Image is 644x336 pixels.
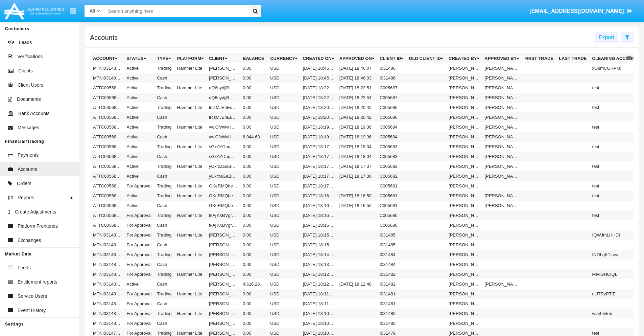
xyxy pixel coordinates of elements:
[377,250,406,260] td: I031484
[446,161,482,171] td: [PERSON_NAME]
[267,260,300,269] td: USD
[154,201,174,210] td: Cash
[267,93,300,103] td: USD
[377,152,406,161] td: C005683
[482,93,522,103] td: [PERSON_NAME]
[15,208,56,216] span: Create Adjustments
[154,181,174,191] td: Trading
[206,220,240,230] td: tkAjYXBVgfdKrMp
[556,53,589,64] th: Last Trade
[446,83,482,93] td: [PERSON_NAME]
[267,279,300,289] td: USD
[300,152,337,161] td: [DATE] 18:17:56
[124,240,154,250] td: For Approval
[377,103,406,112] td: C005686
[482,161,522,171] td: [PERSON_NAME]
[446,122,482,132] td: [PERSON_NAME]
[300,103,337,112] td: [DATE] 18:20:36
[18,124,39,131] span: Messages
[267,171,300,181] td: USD
[154,260,174,269] td: Cash
[377,73,406,83] td: I031486
[17,96,41,103] span: Documents
[300,122,337,132] td: [DATE] 18:19:30
[174,161,206,171] td: Hammer Lite
[240,161,267,171] td: 0.00
[240,240,267,250] td: 0.00
[446,63,482,73] td: [PERSON_NAME]
[18,110,50,117] span: Bank Accounts
[240,269,267,279] td: 0.00
[124,279,154,289] td: Active
[377,122,406,132] td: C005684
[267,142,300,152] td: USD
[482,63,522,73] td: [PERSON_NAME]
[377,93,406,103] td: C005687
[337,112,377,122] td: [DATE] 18:20:42
[17,53,43,60] span: Verifications
[206,201,240,210] td: GKeRMQbexmgOQPA
[267,63,300,73] td: USD
[300,260,337,269] td: [DATE] 18:13:59
[377,171,406,181] td: C005682
[90,73,124,83] td: MTNI031486AC1
[90,171,124,181] td: ATTC005682AC1
[482,73,522,83] td: [PERSON_NAME]
[482,201,522,210] td: [PERSON_NAME]
[124,230,154,240] td: For Approval
[240,122,267,132] td: 0.00
[90,230,124,240] td: MTNI031485A1
[124,122,154,132] td: Active
[595,32,618,43] button: Export
[337,201,377,210] td: [DATE] 18:16:50
[240,63,267,73] td: 0.00
[174,142,206,152] td: Hammer Lite
[267,201,300,210] td: USD
[240,132,267,142] td: 6,044.63
[240,53,267,64] th: Balance
[446,152,482,161] td: [PERSON_NAME]
[267,73,300,83] td: USD
[124,161,154,171] td: Active
[267,122,300,132] td: USD
[300,53,337,64] th: Created On
[206,260,240,269] td: [PERSON_NAME]
[300,171,337,181] td: [DATE] 18:17:20
[337,103,377,112] td: [DATE] 18:20:42
[174,269,206,279] td: Hammer Lite
[174,63,206,73] td: Hammer Lite
[154,142,174,152] td: Trading
[267,161,300,171] td: USD
[206,83,240,93] td: uQ6uydjjB.O4JPm
[18,293,47,300] span: Service Users
[267,112,300,122] td: USD
[300,220,337,230] td: [DATE] 18:16:11
[482,142,522,152] td: [PERSON_NAME]
[300,269,337,279] td: [DATE] 18:12:44
[267,250,300,260] td: USD
[18,264,31,271] span: Feeds
[154,210,174,220] td: Trading
[18,194,34,201] span: Reports
[482,83,522,93] td: [PERSON_NAME]
[300,191,337,201] td: [DATE] 18:16:39
[18,67,33,74] span: Clients
[522,53,556,64] th: First Trade
[337,83,377,93] td: [DATE] 18:22:51
[377,220,406,230] td: C005680
[154,279,174,289] td: Cash
[19,39,32,46] span: Leads
[300,73,337,83] td: [DATE] 18:45:57
[240,93,267,103] td: 0.00
[206,279,240,289] td: [PERSON_NAME]
[300,161,337,171] td: [DATE] 18:17:20
[337,161,377,171] td: [DATE] 18:17:37
[337,132,377,142] td: [DATE] 18:19:36
[18,307,46,314] span: Event History
[240,142,267,152] td: 0.00
[154,83,174,93] td: Trading
[446,240,482,250] td: [PERSON_NAME]
[90,181,124,191] td: ATTC005681A2
[446,220,482,230] td: [PERSON_NAME]
[206,181,240,191] td: GKeRMQbexmgOQPA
